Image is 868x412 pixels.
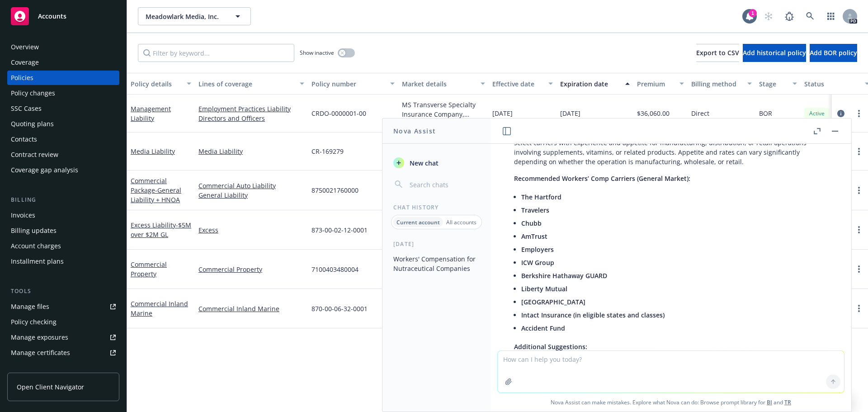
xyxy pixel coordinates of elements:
a: BI [767,398,772,406]
a: Excess Liability [131,221,191,239]
span: Intact Insurance (in eligible states and classes) [521,311,665,319]
a: Invoices [7,208,119,223]
div: Premium [637,79,674,89]
a: Account charges [7,239,119,253]
span: BOR [759,109,772,118]
div: Status [804,79,859,89]
div: Invoices [11,208,35,223]
div: Billing [7,195,119,204]
div: Policy details [131,79,181,89]
div: Tools [7,287,119,296]
span: 870-00-06-32-0001 [311,304,368,313]
input: Search chats [408,178,480,191]
a: more [854,108,864,119]
div: SSC Cases [11,101,42,116]
div: Quoting plans [11,117,54,131]
button: Premium [633,73,688,95]
a: Directors and Officers [198,114,304,123]
button: Lines of coverage [195,73,308,95]
span: Meadowlark Media, Inc. [146,12,224,21]
button: Export to CSV [696,44,739,62]
a: Commercial Package [131,176,181,204]
a: more [854,264,864,275]
div: Account charges [11,239,61,253]
button: Add BOR policy [810,44,857,62]
a: Contacts [7,132,119,147]
div: Expiration date [560,79,620,89]
a: Commercial Property [131,260,167,278]
a: Commercial Inland Marine [131,299,188,317]
div: Manage certificates [11,346,70,360]
button: Meadowlark Media, Inc. [138,7,251,25]
button: Policy details [127,73,195,95]
div: Contacts [11,132,37,147]
div: Policies [11,71,33,85]
span: [DATE] [492,109,513,118]
span: CRDO-0000001-00 [311,109,366,118]
button: Policy number [308,73,398,95]
a: Search [801,7,819,25]
span: New chat [408,158,439,168]
a: circleInformation [835,108,846,119]
div: Manage BORs [11,361,53,375]
a: Policies [7,71,119,85]
span: The Hartford [521,193,561,201]
span: - $5M over $2M GL [131,221,191,239]
span: Accounts [38,13,66,20]
a: Excess [198,225,304,235]
button: Effective date [489,73,557,95]
div: Effective date [492,79,543,89]
a: Coverage gap analysis [7,163,119,177]
span: Employers [521,245,554,254]
a: Start snowing [759,7,778,25]
span: 8750021760000 [311,185,359,195]
a: Quoting plans [7,117,119,131]
a: more [854,146,864,157]
a: TR [784,398,791,406]
span: Liberty Mutual [521,284,567,293]
a: Manage files [7,299,119,314]
span: Direct [691,109,709,118]
div: Contract review [11,147,58,162]
a: Management Liability [131,104,171,123]
span: CR-169279 [311,147,344,156]
a: Overview [7,40,119,54]
button: Workers' Compensation for Nutraceutical Companies [390,251,483,276]
div: MS Transverse Specialty Insurance Company, Transverse Insurance Company, CorRisk Solutions [402,100,485,119]
a: more [854,224,864,235]
a: Manage BORs [7,361,119,375]
div: Policy checking [11,315,57,329]
a: Employment Practices Liability [198,104,304,114]
div: Overview [11,40,39,54]
span: Show inactive [300,49,334,57]
a: Coverage [7,55,119,70]
span: Berkshire Hathaway GUARD [521,271,607,280]
button: Stage [755,73,801,95]
div: Market details [402,79,475,89]
a: Report a Bug [780,7,798,25]
span: Nova Assist can make mistakes. Explore what Nova can do: Browse prompt library for and [494,393,848,412]
span: Export to CSV [696,48,739,57]
a: Switch app [822,7,840,25]
span: AmTrust [521,232,547,241]
a: more [854,185,864,196]
span: Accident Fund [521,324,565,332]
div: Installment plans [11,254,64,269]
a: Accounts [7,4,119,29]
span: Travelers [521,206,549,214]
span: Additional Suggestions: [514,342,587,351]
span: 7100403480004 [311,265,359,274]
button: Market details [398,73,489,95]
h1: Nova Assist [393,126,436,136]
a: General Liability [198,190,304,200]
div: [DATE] [382,240,491,248]
button: Billing method [688,73,755,95]
div: Billing method [691,79,742,89]
p: Current account [396,218,440,226]
a: Policy checking [7,315,119,329]
span: Active [808,109,826,118]
span: Add historical policy [743,48,806,57]
input: Filter by keyword... [138,44,294,62]
button: New chat [390,155,483,171]
button: Add historical policy [743,44,806,62]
